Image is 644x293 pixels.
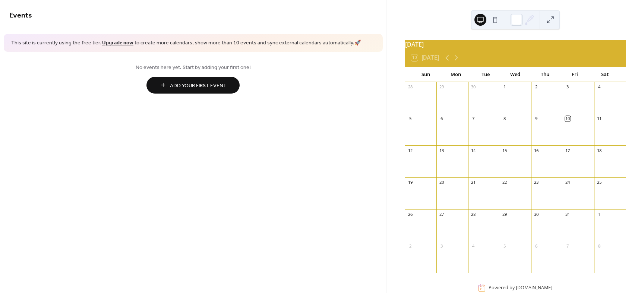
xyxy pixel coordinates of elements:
[533,116,539,122] div: 9
[565,243,571,249] div: 7
[596,243,602,249] div: 8
[516,285,552,291] a: [DOMAIN_NAME]
[407,211,413,217] div: 26
[146,77,240,94] button: Add Your First Event
[470,148,476,153] div: 14
[533,211,539,217] div: 30
[471,67,501,82] div: Tue
[439,84,444,90] div: 29
[102,38,133,48] a: Upgrade now
[560,67,590,82] div: Fri
[9,77,377,94] a: Add Your First Event
[590,67,620,82] div: Sat
[565,211,571,217] div: 31
[502,180,508,185] div: 22
[502,84,508,90] div: 1
[405,40,626,49] div: [DATE]
[565,84,571,90] div: 3
[596,148,602,153] div: 18
[439,180,444,185] div: 20
[439,148,444,153] div: 13
[439,211,444,217] div: 27
[11,40,361,47] span: This site is currently using the free tier. to create more calendars, show more than 10 events an...
[411,67,441,82] div: Sun
[533,243,539,249] div: 6
[596,211,602,217] div: 1
[439,243,444,249] div: 3
[407,116,413,122] div: 5
[470,180,476,185] div: 21
[530,67,560,82] div: Thu
[596,116,602,122] div: 11
[565,116,571,122] div: 10
[407,148,413,153] div: 12
[439,116,444,122] div: 6
[533,180,539,185] div: 23
[565,148,571,153] div: 17
[470,243,476,249] div: 4
[502,211,508,217] div: 29
[533,148,539,153] div: 16
[407,84,413,90] div: 28
[9,8,32,23] span: Events
[596,84,602,90] div: 4
[9,63,377,71] span: No events here yet. Start by adding your first one!
[441,67,471,82] div: Mon
[533,84,539,90] div: 2
[407,243,413,249] div: 2
[501,67,530,82] div: Wed
[565,180,571,185] div: 24
[407,180,413,185] div: 19
[596,180,602,185] div: 25
[502,116,508,122] div: 8
[502,148,508,153] div: 15
[502,243,508,249] div: 5
[489,285,552,291] div: Powered by
[170,82,227,89] span: Add Your First Event
[470,116,476,122] div: 7
[470,84,476,90] div: 30
[470,211,476,217] div: 28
